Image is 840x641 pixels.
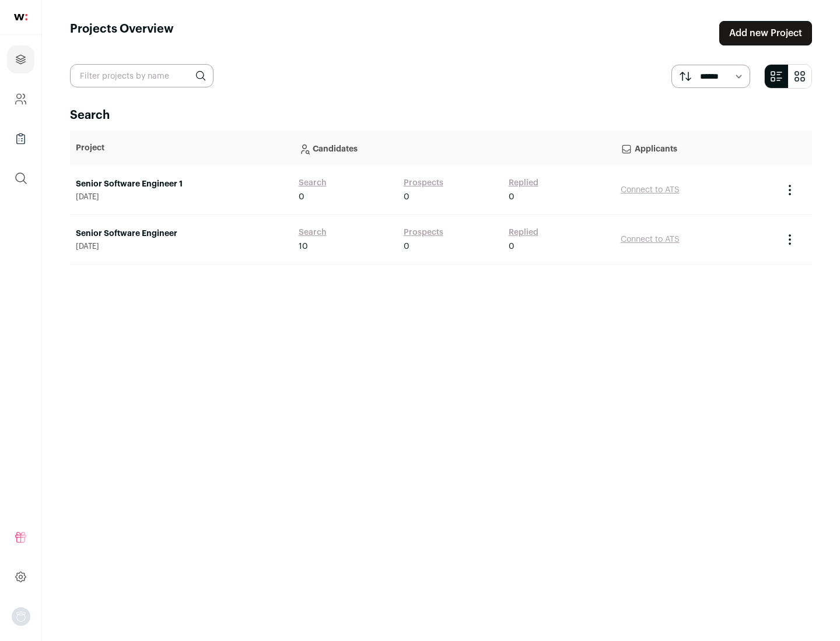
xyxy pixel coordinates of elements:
[404,191,409,203] span: 0
[7,45,34,73] a: Projects
[404,177,443,189] a: Prospects
[76,192,287,202] span: [DATE]
[299,177,327,189] a: Search
[7,125,34,153] a: Company Lists
[299,136,609,160] p: Candidates
[7,85,34,113] a: Company and ATS Settings
[719,21,812,45] a: Add new Project
[12,607,30,626] button: Open dropdown
[76,242,287,251] span: [DATE]
[299,227,327,238] a: Search
[70,64,213,87] input: Filter projects by name
[12,607,30,626] img: nopic.png
[509,241,514,252] span: 0
[70,21,174,45] h1: Projects Overview
[783,183,797,197] button: Project Actions
[76,178,287,190] a: Senior Software Engineer 1
[14,14,27,20] img: wellfound-shorthand-0d5821cbd27db2630d0214b213865d53afaa358527fdda9d0ea32b1df1b89c2c.svg
[783,233,797,246] button: Project Actions
[70,107,812,124] h2: Search
[76,142,287,154] p: Project
[404,241,409,252] span: 0
[404,227,443,238] a: Prospects
[76,228,287,240] a: Senior Software Engineer
[299,241,308,252] span: 10
[621,136,771,160] p: Applicants
[621,186,680,194] a: Connect to ATS
[509,191,514,203] span: 0
[621,235,680,244] a: Connect to ATS
[509,227,538,238] a: Replied
[299,191,304,203] span: 0
[509,177,538,189] a: Replied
